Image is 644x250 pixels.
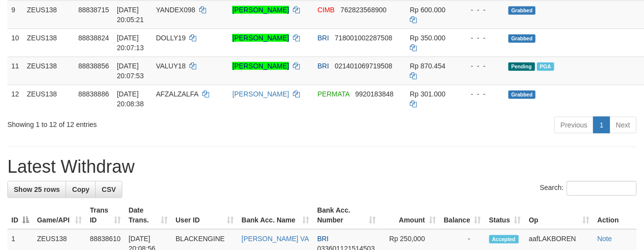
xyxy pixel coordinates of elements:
[463,5,501,15] div: - - -
[440,201,485,229] th: Balance: activate to sort column ascending
[485,201,525,229] th: Status: activate to sort column ascending
[7,57,23,85] td: 11
[537,62,554,71] span: Marked by aafchomsokheang
[463,33,501,43] div: - - -
[380,201,440,229] th: Amount: activate to sort column ascending
[156,90,198,98] span: AFZALZALFA
[318,62,329,70] span: BRI
[355,90,394,98] span: Copy 9920183848 to clipboard
[78,62,109,70] span: 88838856
[86,201,124,229] th: Trans ID: activate to sort column ascending
[78,34,109,42] span: 88838824
[508,6,536,15] span: Grabbed
[172,201,238,229] th: User ID: activate to sort column ascending
[23,57,74,85] td: ZEUS138
[335,34,393,42] span: Copy 718001002287508 to clipboard
[318,90,350,98] span: PERMATA
[318,6,335,14] span: CIMB
[14,186,60,193] span: Show 25 rows
[463,61,501,71] div: - - -
[232,34,289,42] a: [PERSON_NAME]
[117,34,144,52] span: [DATE] 20:07:13
[489,235,519,244] span: Accepted
[23,29,74,57] td: ZEUS138
[23,0,74,29] td: ZEUS138
[95,181,122,198] a: CSV
[72,186,89,193] span: Copy
[598,235,612,243] a: Note
[23,85,74,113] td: ZEUS138
[7,29,23,57] td: 10
[335,62,393,70] span: Copy 021401069719508 to clipboard
[78,6,109,14] span: 88838715
[7,181,66,198] a: Show 25 rows
[341,6,387,14] span: Copy 762823568900 to clipboard
[540,181,637,196] label: Search:
[508,34,536,43] span: Grabbed
[7,157,637,177] h1: Latest Withdraw
[238,201,313,229] th: Bank Acc. Name: activate to sort column ascending
[117,90,144,108] span: [DATE] 20:08:38
[508,91,536,99] span: Grabbed
[7,116,261,129] div: Showing 1 to 12 of 12 entries
[554,117,594,133] a: Previous
[410,62,445,70] span: Rp 870.454
[318,34,329,42] span: BRI
[463,89,501,99] div: - - -
[156,62,185,70] span: VALUY18
[33,201,86,229] th: Game/API: activate to sort column ascending
[508,62,535,71] span: Pending
[117,62,144,80] span: [DATE] 20:07:53
[7,85,23,113] td: 12
[232,90,289,98] a: [PERSON_NAME]
[593,117,610,133] a: 1
[609,117,637,133] a: Next
[567,181,637,196] input: Search:
[156,6,195,14] span: YANDEX098
[102,186,116,193] span: CSV
[317,235,328,243] span: BRI
[125,201,172,229] th: Date Trans.: activate to sort column ascending
[525,201,594,229] th: Op: activate to sort column ascending
[313,201,380,229] th: Bank Acc. Number: activate to sort column ascending
[410,90,445,98] span: Rp 301.000
[66,181,96,198] a: Copy
[410,34,445,42] span: Rp 350.000
[117,6,144,24] span: [DATE] 20:05:21
[242,235,309,243] a: [PERSON_NAME] VA
[7,0,23,29] td: 9
[410,6,445,14] span: Rp 600.000
[78,90,109,98] span: 88838886
[594,201,637,229] th: Action
[232,6,289,14] a: [PERSON_NAME]
[232,62,289,70] a: [PERSON_NAME]
[156,34,185,42] span: DOLLY19
[7,201,33,229] th: ID: activate to sort column descending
